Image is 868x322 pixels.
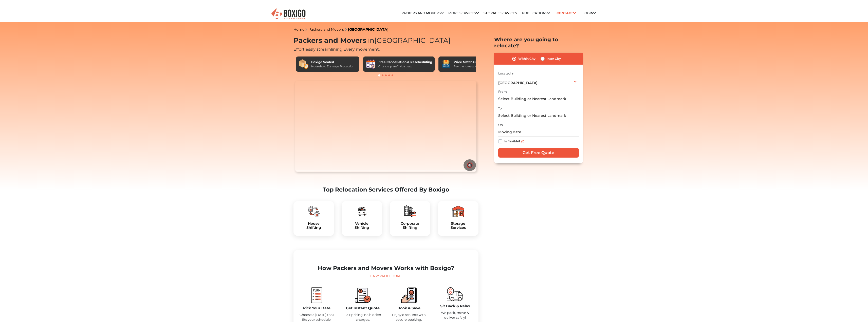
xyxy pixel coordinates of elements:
[498,71,514,76] label: Located in
[271,8,306,20] img: Boxigo
[293,36,478,45] h1: Packers and Movers
[293,186,478,193] h2: Top Relocation Services Offered By Boxigo
[293,47,380,52] span: Effortlessly streamlining Every movement.
[442,221,474,230] a: StorageServices
[298,312,336,322] p: Choose a [DATE] that fits your schedule.
[298,306,336,310] h5: Pick Your Date
[298,221,330,230] h5: House Shifting
[498,123,503,127] label: On
[299,59,309,69] img: Boxigo Sealed
[404,205,416,217] img: boxigo_packers_and_movers_plan
[308,205,320,217] img: boxigo_packers_and_movers_plan
[498,111,579,120] input: Select Building or Nearest Landmark
[366,36,451,45] span: [GEOGRAPHIC_DATA]
[378,60,432,64] div: Free Cancellation & Rescheduling
[498,106,502,111] label: To
[498,128,579,137] input: Moving date
[401,287,417,303] img: boxigo_packers_and_movers_book
[368,36,374,45] span: in
[394,221,426,230] a: CorporateShifting
[344,306,382,310] h5: Get Instant Quote
[390,306,428,310] h5: Book & Save
[298,274,474,279] div: Easy Procedure
[494,36,583,49] h2: Where are you going to relocate?
[555,9,578,17] a: Contact
[346,221,378,230] a: VehicleShifting
[447,287,463,301] img: boxigo_packers_and_movers_move
[356,205,368,217] img: boxigo_packers_and_movers_plan
[547,56,561,62] label: Inter City
[498,81,538,85] span: [GEOGRAPHIC_DATA]
[448,11,479,15] a: More services
[464,159,476,171] button: 🔇
[522,11,550,15] a: Publications
[582,11,596,15] a: Login
[436,304,474,308] h5: Sit Back & Relax
[436,310,474,320] p: We pack, move & deliver safely!
[441,59,451,69] img: Price Match Guarantee
[298,221,330,230] a: HouseShifting
[498,148,579,158] input: Get Free Quote
[346,221,378,230] h5: Vehicle Shifting
[442,221,474,230] h5: Storage Services
[309,287,325,303] img: boxigo_packers_and_movers_plan
[498,89,507,94] label: From
[366,59,376,69] img: Free Cancellation & Rescheduling
[390,312,428,322] p: Enjoy discounts with secure booking.
[521,140,524,143] img: info
[394,221,426,230] h5: Corporate Shifting
[518,56,535,62] label: Within City
[308,27,344,32] a: Packers and Movers
[401,11,444,15] a: Packers and Movers
[498,94,579,103] input: Select Building or Nearest Landmark
[355,287,371,303] img: boxigo_packers_and_movers_compare
[454,60,492,64] div: Price Match Guarantee
[378,64,432,69] div: Change plans? No stress!
[295,81,476,172] video: Your browser does not support the video tag.
[311,60,354,64] div: Boxigo Sealed
[298,265,474,272] h2: How Packers and Movers Works with Boxigo?
[344,312,382,322] p: Fair pricing, no hidden charges.
[454,64,492,69] div: Pay the lowest. Guaranteed!
[504,138,520,144] label: Is flexible?
[293,27,304,32] a: Home
[311,64,354,69] div: Household Damage Protection
[484,11,517,15] a: Storage Services
[452,205,464,217] img: boxigo_packers_and_movers_plan
[348,27,389,32] a: [GEOGRAPHIC_DATA]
